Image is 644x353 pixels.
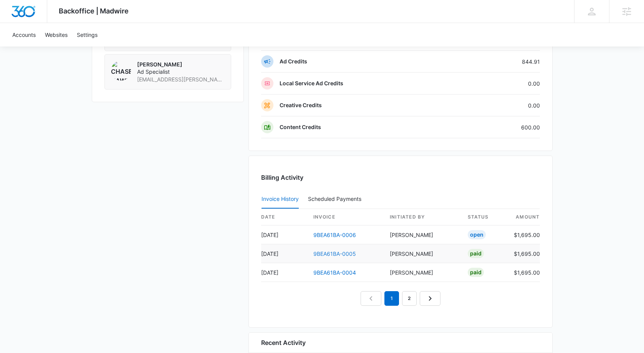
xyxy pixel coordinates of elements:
[261,263,307,282] td: [DATE]
[508,244,540,263] td: $1,695.00
[384,291,399,306] em: 1
[111,61,131,81] img: Chase Hawkinson
[280,123,321,131] p: Content Credits
[308,196,364,202] div: Scheduled Payments
[361,291,440,306] nav: Pagination
[313,232,356,238] a: 9BEA61BA-0006
[468,268,484,277] div: Paid
[508,225,540,244] td: $1,695.00
[313,250,356,257] a: 9BEA61BA-0005
[280,101,322,109] p: Creative Credits
[459,73,540,94] td: 0.00
[137,76,225,83] span: [EMAIL_ADDRESS][PERSON_NAME][DOMAIN_NAME]
[137,61,225,68] p: [PERSON_NAME]
[72,23,102,46] a: Settings
[402,291,417,306] a: Page 2
[384,209,461,225] th: Initiated By
[262,190,299,209] button: Invoice History
[261,225,307,244] td: [DATE]
[508,263,540,282] td: $1,695.00
[8,23,40,46] a: Accounts
[459,94,540,116] td: 0.00
[261,173,540,182] h3: Billing Activity
[459,116,540,138] td: 600.00
[384,263,461,282] td: [PERSON_NAME]
[459,51,540,73] td: 844.91
[59,7,129,15] span: Backoffice | Madwire
[468,230,486,239] div: Open
[280,58,307,65] p: Ad Credits
[261,338,306,347] h6: Recent Activity
[508,209,540,225] th: amount
[280,80,343,87] p: Local Service Ad Credits
[137,68,225,76] span: Ad Specialist
[313,269,356,276] a: 9BEA61BA-0004
[462,209,508,225] th: status
[384,244,461,263] td: [PERSON_NAME]
[307,209,384,225] th: invoice
[40,23,72,46] a: Websites
[261,209,307,225] th: date
[420,291,440,306] a: Next Page
[468,249,484,258] div: Paid
[261,244,307,263] td: [DATE]
[384,225,461,244] td: [PERSON_NAME]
